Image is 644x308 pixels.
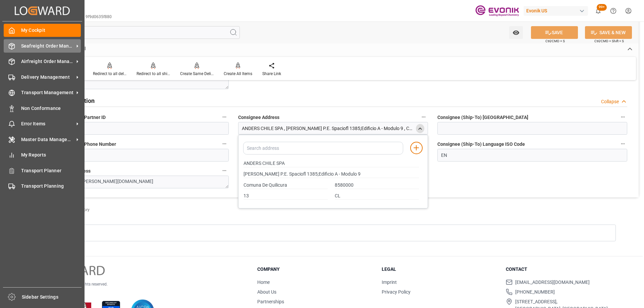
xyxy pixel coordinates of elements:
span: Delivery Management [21,74,74,81]
button: show 100 new notifications [591,3,606,18]
a: Non Conformance [4,102,81,115]
button: Consignee Mail Address [220,166,229,175]
span: Error Items [21,120,74,127]
span: Ctrl/CMD + S [545,39,565,44]
p: © 2025 Logward. All rights reserved. [44,281,240,287]
div: close menu [416,124,424,133]
h3: Company [257,266,373,273]
span: Master Data Management [21,136,74,143]
textarea: RESELLER [39,76,229,89]
a: Partnerships [257,299,284,304]
img: Evonik-brand-mark-Deep-Purple-RGB.jpeg_1700498283.jpeg [475,5,519,17]
button: Consignee (Ship-To) [GEOGRAPHIC_DATA] [619,113,627,121]
p: Version 1.1.132 [44,287,240,293]
a: Home [257,280,270,285]
input: Name [244,160,419,167]
span: Ctrl/CMD + Shift + S [594,39,624,44]
a: About Us [257,289,276,295]
input: State [244,192,328,200]
span: Sidebar Settings [22,294,82,301]
div: Create All Items [224,71,252,77]
span: My Reports [21,151,81,159]
input: Zip Code [335,182,419,189]
div: Collapse [601,98,619,105]
button: Consignee (Ship-To) Phone Number [220,139,229,148]
span: Airfreight Order Management [21,58,74,65]
a: My Cockpit [4,24,81,37]
span: 99+ [597,4,607,11]
a: Imprint [382,280,397,285]
span: Transport Planning [21,183,81,190]
button: SAVE [531,26,578,39]
button: Help Center [606,3,621,18]
span: My Cockpit [21,27,81,34]
input: Search address [243,142,403,155]
button: Consignee Address [419,113,428,121]
div: Create Same Delivery Date [180,71,214,77]
textarea: [EMAIL_ADDRESS][PERSON_NAME][DOMAIN_NAME] [39,176,229,188]
span: [PHONE_NUMBER] [515,289,555,296]
button: SAVE & NEW [585,26,632,39]
button: open menu [509,26,523,39]
input: Search Fields [31,26,240,39]
a: Privacy Policy [382,289,411,295]
div: Share Link [262,71,281,77]
span: Transport Planner [21,167,81,174]
span: [EMAIL_ADDRESS][DOMAIN_NAME] [515,279,590,286]
input: Street [244,171,419,178]
h3: Legal [382,266,498,273]
span: Consignee (Ship-To) [GEOGRAPHIC_DATA] [437,114,528,121]
button: Evonik US [524,4,591,17]
a: Transport Planning [4,180,81,193]
input: Country [335,192,419,200]
button: Consignee (Ship-To) Language ISO Code [619,139,627,148]
div: Evonik US [524,6,588,16]
span: Transport Management [21,89,74,96]
span: Seafreight Order Management [21,43,74,50]
span: Consignee Address [238,114,279,121]
span: Consignee (Ship-To) Language ISO Code [437,141,525,148]
div: ANDERS CHILE SPA , [PERSON_NAME] P.E. Spaciofl 1385;Edificio A - Modulo 9 , Comuna [GEOGRAPHIC_DA... [242,125,414,132]
span: Non Conformance [21,105,81,112]
div: Redirect to all deliveries [93,71,126,77]
h3: Contact [506,266,622,273]
div: Redirect to all shipments [137,71,170,77]
a: Transport Planner [4,164,81,177]
button: Consignee (Ship-To) Partner ID [220,113,229,121]
a: My Reports [4,148,81,162]
input: City [244,182,328,189]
